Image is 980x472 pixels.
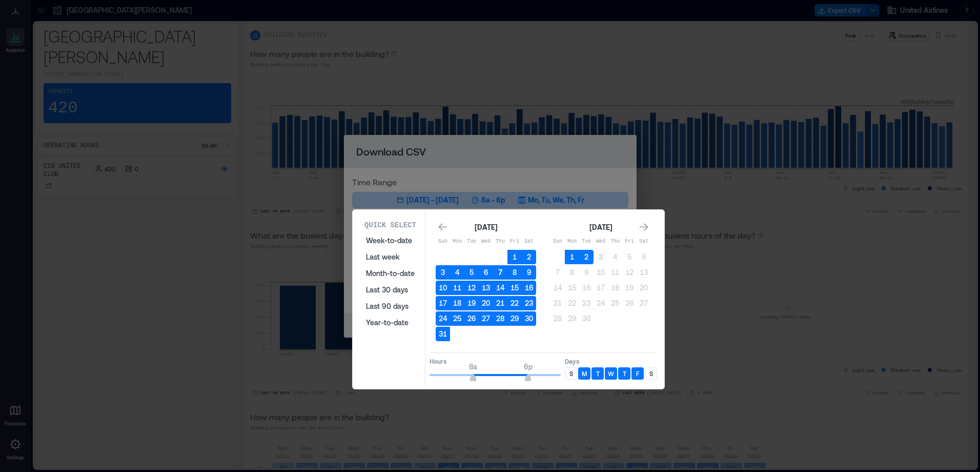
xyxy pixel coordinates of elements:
button: 22 [565,296,579,310]
button: 24 [594,296,608,310]
th: Sunday [436,234,450,249]
button: 8 [507,265,522,280]
button: 16 [579,281,594,295]
th: Saturday [522,234,536,249]
button: 29 [507,311,522,326]
th: Friday [622,234,637,249]
button: 9 [579,265,594,280]
th: Monday [450,234,464,249]
button: Go to next month [637,220,651,234]
button: 10 [436,281,450,295]
th: Wednesday [479,234,493,249]
button: 9 [522,265,536,280]
button: 19 [464,296,479,310]
p: W [608,369,614,378]
p: T [596,369,600,378]
button: 30 [579,311,594,326]
button: 29 [565,311,579,326]
button: 15 [565,281,579,295]
th: Tuesday [579,234,594,249]
p: F [636,369,639,378]
button: 5 [464,265,479,280]
button: Last week [360,249,421,265]
button: 21 [493,296,507,310]
p: Tue [579,238,594,246]
span: 8a [469,362,477,371]
button: 21 [550,296,565,310]
button: 8 [565,265,579,280]
button: 26 [464,311,479,326]
button: 16 [522,281,536,295]
button: 1 [565,250,579,264]
button: 14 [550,281,565,295]
button: 23 [522,296,536,310]
p: Sat [522,238,536,246]
th: Saturday [637,234,651,249]
span: 6p [524,362,533,371]
p: Hours [430,357,561,365]
th: Tuesday [464,234,479,249]
button: 11 [450,281,464,295]
button: 27 [479,311,493,326]
button: 6 [479,265,493,280]
div: [DATE] [586,221,615,233]
button: 20 [479,296,493,310]
button: Week-to-date [360,232,421,249]
p: S [649,369,653,378]
button: 17 [436,296,450,310]
button: 18 [450,296,464,310]
button: 13 [479,281,493,295]
p: Sun [550,238,565,246]
p: Fri [622,238,637,246]
button: 27 [637,296,651,310]
p: Sat [637,238,651,246]
p: T [623,369,626,378]
button: 28 [550,311,565,326]
button: 17 [594,281,608,295]
p: Days [565,357,657,365]
p: S [569,369,573,378]
th: Monday [565,234,579,249]
th: Friday [507,234,522,249]
button: 20 [637,281,651,295]
p: Fri [507,238,522,246]
p: Thu [608,238,622,246]
button: 22 [507,296,522,310]
button: 28 [493,311,507,326]
button: Year-to-date [360,314,421,331]
button: 11 [608,265,622,280]
button: 24 [436,311,450,326]
button: 13 [637,265,651,280]
p: Tue [464,238,479,246]
button: 3 [594,250,608,264]
button: 7 [493,265,507,280]
button: 4 [450,265,464,280]
button: 15 [507,281,522,295]
button: Month-to-date [360,265,421,282]
div: [DATE] [472,221,500,233]
th: Wednesday [594,234,608,249]
p: Wed [479,238,493,246]
p: Mon [565,238,579,246]
button: 10 [594,265,608,280]
button: 7 [550,265,565,280]
button: 31 [436,327,450,341]
th: Thursday [493,234,507,249]
p: Wed [594,238,608,246]
th: Thursday [608,234,622,249]
button: 12 [464,281,479,295]
button: Last 30 days [360,282,421,298]
button: 30 [522,311,536,326]
button: 26 [622,296,637,310]
button: 19 [622,281,637,295]
button: 25 [608,296,622,310]
p: Quick Select [364,220,416,230]
button: 6 [637,250,651,264]
th: Sunday [550,234,565,249]
button: 12 [622,265,637,280]
p: Mon [450,238,464,246]
p: Thu [493,238,507,246]
button: 25 [450,311,464,326]
p: M [582,369,587,378]
button: 4 [608,250,622,264]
